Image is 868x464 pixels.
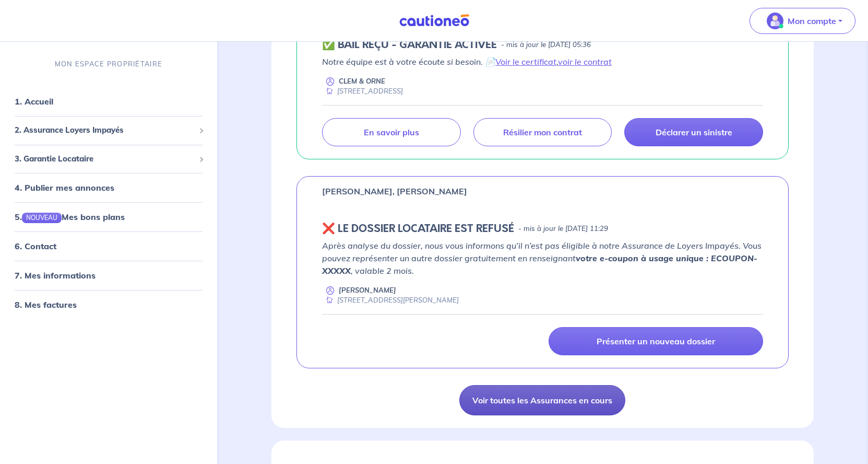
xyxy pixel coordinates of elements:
[339,76,385,86] p: CLEM & ORNE
[322,86,403,96] div: [STREET_ADDRESS]
[322,118,461,146] a: En savoir plus
[767,13,783,29] img: illu_account_valid_menu.svg
[322,185,467,198] p: [PERSON_NAME], [PERSON_NAME]
[15,96,53,107] a: 1. Accueil
[4,236,213,257] div: 6. Contact
[322,223,763,235] div: state: REJECTED, Context: NEW,MAYBE-CERTIFICATE,COLOCATION,LESSOR-DOCUMENTS
[459,385,625,415] a: Voir toutes les Assurances en cours
[15,299,77,310] a: 8. Mes factures
[15,182,114,193] a: 4. Publier mes annonces
[322,295,459,305] div: [STREET_ADDRESS][PERSON_NAME]
[15,270,96,281] a: 7. Mes informations
[473,118,612,146] a: Résilier mon contrat
[15,124,195,136] span: 2. Assurance Loyers Impayés
[597,336,715,346] p: Présenter un nouveau dossier
[750,8,855,34] button: illu_account_valid_menu.svgMon compte
[4,206,213,227] div: 5.NOUVEAUMes bons plans
[322,55,763,68] p: Notre équipe est à votre écoute si besoin. 📄 ,
[495,56,556,67] a: Voir le certificat
[558,56,612,67] a: voir le contrat
[503,127,582,137] p: Résilier mon contrat
[656,127,732,137] p: Déclarer un sinistre
[322,253,757,276] strong: votre e-coupon à usage unique : ECOUPON-XXXXX
[549,327,763,355] a: Présenter un nouveau dossier
[364,127,419,137] p: En savoir plus
[322,239,763,277] p: Après analyse du dossier, nous vous informons qu’il n’est pas éligible à notre Assurance de Loyer...
[501,40,591,50] p: - mis à jour le [DATE] 05:36
[624,118,763,146] a: Déclarer un sinistre
[322,39,497,51] h5: ✅ BAIL REÇU - GARANTIE ACTIVÉE
[518,224,608,234] p: - mis à jour le [DATE] 11:29
[15,241,56,251] a: 6. Contact
[4,91,213,112] div: 1. Accueil
[322,39,763,51] div: state: CONTRACT-VALIDATED, Context: NEW,MAYBE-CERTIFICATE,COLOCATION,LESSOR-DOCUMENTS
[4,148,213,169] div: 3. Garantie Locataire
[322,223,514,235] h5: ❌️️ LE DOSSIER LOCATAIRE EST REFUSÉ
[15,212,125,222] a: 5.NOUVEAUMes bons plans
[15,153,195,165] span: 3. Garantie Locataire
[395,14,473,27] img: Cautioneo
[339,285,396,295] p: [PERSON_NAME]
[4,294,213,315] div: 8. Mes factures
[4,120,213,141] div: 2. Assurance Loyers Impayés
[788,15,836,27] p: Mon compte
[55,59,162,69] p: MON ESPACE PROPRIÉTAIRE
[4,265,213,286] div: 7. Mes informations
[4,177,213,198] div: 4. Publier mes annonces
